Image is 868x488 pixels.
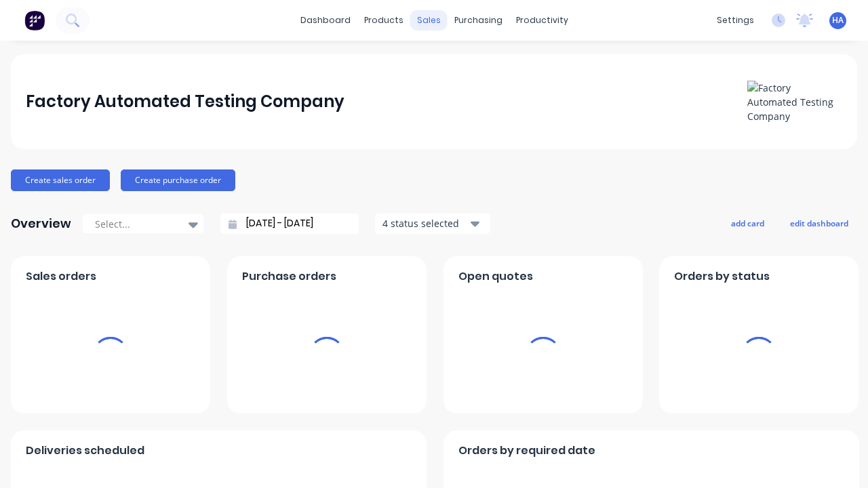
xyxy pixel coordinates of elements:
div: Overview [11,210,71,237]
img: Factory Automated Testing Company [747,81,842,123]
div: productivity [509,10,575,30]
span: HA [832,14,844,26]
div: Factory Automated Testing Company [26,88,344,115]
button: add card [722,214,773,232]
div: sales [410,10,448,30]
span: Deliveries scheduled [26,443,144,459]
div: settings [710,10,761,30]
div: products [357,10,410,30]
button: edit dashboard [781,214,857,232]
button: 4 status selected [375,213,490,234]
img: Factory [24,10,45,30]
span: Orders by status [674,268,770,285]
span: Orders by required date [458,443,595,459]
span: Purchase orders [242,268,336,285]
button: Create sales order [11,169,110,191]
a: dashboard [294,10,357,30]
div: 4 status selected [382,216,468,230]
button: Create purchase order [121,169,235,191]
span: Sales orders [26,268,96,285]
span: Open quotes [458,268,533,285]
div: purchasing [448,10,509,30]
